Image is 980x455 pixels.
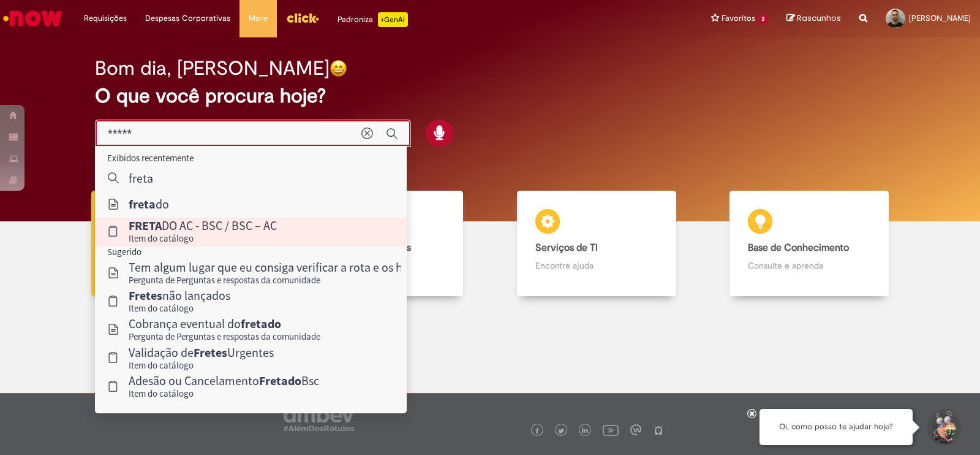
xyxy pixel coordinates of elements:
span: Requisições [84,12,127,25]
img: happy-face.png [330,59,347,77]
div: Oi, como posso te ajudar hoje? [759,409,913,445]
b: Serviços de TI [535,242,598,254]
img: logo_footer_linkedin.png [582,427,588,435]
a: Rascunhos [786,13,841,25]
span: More [249,12,268,25]
img: logo_footer_workplace.png [630,424,641,435]
img: logo_footer_ambev_rotulo_gray.png [284,407,354,431]
img: logo_footer_facebook.png [534,428,540,434]
img: logo_footer_naosei.png [653,424,664,435]
span: Favoritos [722,12,755,25]
h2: Bom dia, [PERSON_NAME] [95,58,330,79]
div: Padroniza [337,12,408,27]
b: Base de Conhecimento [748,242,849,254]
button: Iniciar Conversa de Suporte [925,409,962,446]
h2: O que você procura hoje? [95,85,885,107]
span: [PERSON_NAME] [909,13,971,23]
a: Base de Conhecimento Consulte e aprenda [703,191,916,297]
p: Encontre ajuda [535,259,658,272]
img: logo_footer_youtube.png [603,422,619,438]
a: Serviços de TI Encontre ajuda [490,191,703,297]
img: ServiceNow [1,6,64,31]
p: Consulte e aprenda [748,259,870,272]
img: logo_footer_twitter.png [558,428,564,434]
p: +GenAi [378,12,408,27]
span: Despesas Corporativas [145,12,230,25]
span: Rascunhos [797,12,841,24]
img: click_logo_yellow_360x200.png [286,9,319,27]
span: 3 [758,14,768,25]
a: Tirar dúvidas Tirar dúvidas com Lupi Assist e Gen Ai [64,191,277,297]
